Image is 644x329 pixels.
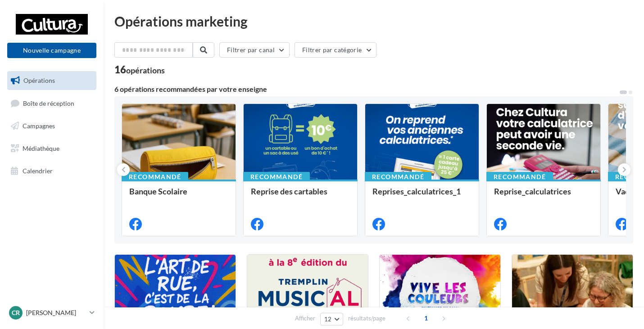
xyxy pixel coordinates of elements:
[494,187,593,205] div: Reprise_calculatrices
[219,42,290,58] button: Filtrer par canal
[324,315,332,323] span: 12
[5,71,98,90] a: Opérations
[23,99,74,107] span: Boîte de réception
[7,43,96,58] button: Nouvelle campagne
[295,42,376,58] button: Filtrer par catégorie
[23,167,53,174] span: Calendrier
[23,77,55,84] span: Opérations
[23,144,59,152] span: Médiathèque
[5,117,98,135] a: Campagnes
[26,308,86,317] p: [PERSON_NAME]
[5,94,98,113] a: Boîte de réception
[12,308,20,317] span: CR
[419,311,433,325] span: 1
[126,66,165,74] div: opérations
[122,172,188,182] div: Recommandé
[365,172,431,182] div: Recommandé
[320,313,343,325] button: 12
[7,304,96,321] a: CR [PERSON_NAME]
[243,172,310,182] div: Recommandé
[295,314,315,323] span: Afficher
[5,162,98,180] a: Calendrier
[486,172,553,182] div: Recommandé
[251,187,350,205] div: Reprise des cartables
[114,86,619,93] div: 6 opérations recommandées par votre enseigne
[129,187,228,205] div: Banque Scolaire
[114,65,165,75] div: 16
[348,314,385,323] span: résultats/page
[23,122,55,130] span: Campagnes
[5,139,98,158] a: Médiathèque
[372,187,472,205] div: Reprises_calculatrices_1
[114,14,633,28] div: Opérations marketing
